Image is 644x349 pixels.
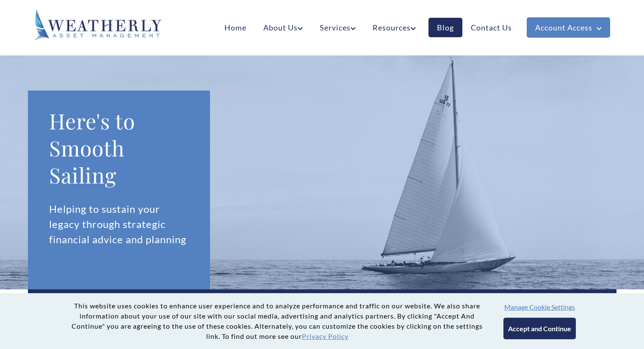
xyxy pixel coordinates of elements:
[311,18,364,37] a: Services
[504,303,575,311] button: Manage Cookie Settings
[34,9,161,41] img: Weatherly
[49,201,189,247] p: Helping to sustain your legacy through strategic financial advice and planning
[302,332,348,340] a: Privacy Policy
[68,301,486,341] p: This website uses cookies to enhance user experience and to analyze performance and traffic on ou...
[527,17,610,38] a: Account Access
[216,18,255,37] a: Home
[503,318,576,339] button: Accept and Continue
[462,18,520,37] a: Contact Us
[255,18,311,37] a: About Us
[364,18,424,37] a: Resources
[49,107,189,189] h1: Here's to Smooth Sailing
[428,18,462,37] a: Blog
